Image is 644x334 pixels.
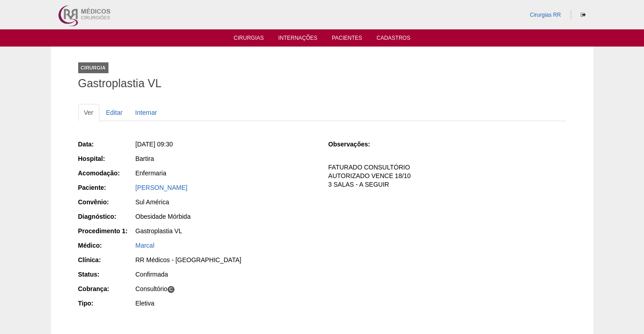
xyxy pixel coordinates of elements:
[136,184,188,191] a: [PERSON_NAME]
[100,104,129,121] a: Editar
[278,35,318,44] a: Internações
[376,35,410,44] a: Cadastros
[136,141,173,148] span: [DATE] 09:30
[167,286,175,293] span: C
[328,163,566,189] p: FATURADO CONSULTÓRIO AUTORIZADO VENCE 18/10 3 SALAS - A SEGUIR
[136,299,316,308] div: Eletiva
[78,270,135,279] div: Status:
[136,169,316,178] div: Enfermaria
[78,241,135,250] div: Médico:
[136,284,316,293] div: Consultório
[78,183,135,192] div: Paciente:
[136,198,316,207] div: Sul América
[136,242,155,249] a: Marcal
[78,284,135,293] div: Cobrança:
[78,154,135,163] div: Hospital:
[129,104,163,121] a: Internar
[234,35,264,44] a: Cirurgias
[78,299,135,308] div: Tipo:
[78,104,99,121] a: Ver
[136,255,316,264] div: RR Médicos - [GEOGRAPHIC_DATA]
[136,226,316,235] div: Gastroplastia VL
[78,62,108,73] div: Cirurgia
[78,226,135,235] div: Procedimento 1:
[328,140,385,149] div: Observações:
[332,35,362,44] a: Pacientes
[78,255,135,264] div: Clínica:
[78,140,135,149] div: Data:
[78,198,135,207] div: Convênio:
[136,212,316,221] div: Obesidade Mórbida
[136,270,316,279] div: Confirmada
[581,12,586,18] i: Sair
[530,12,561,18] a: Cirurgias RR
[78,169,135,178] div: Acomodação:
[78,212,135,221] div: Diagnóstico:
[136,154,316,163] div: Bartira
[78,78,566,89] h1: Gastroplastia VL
